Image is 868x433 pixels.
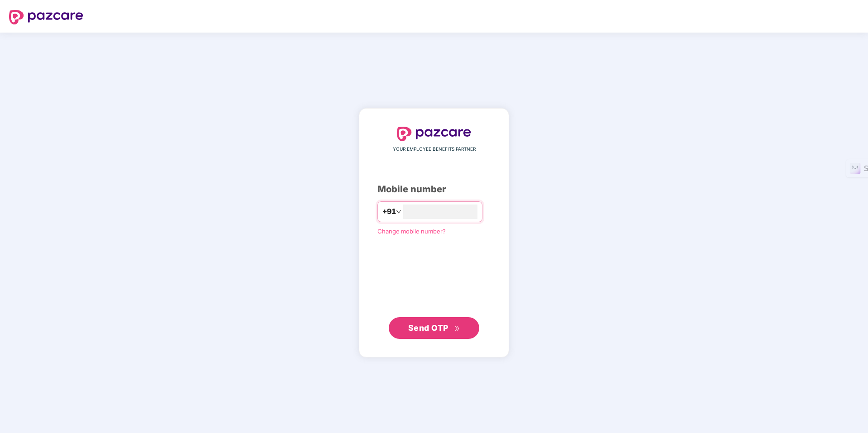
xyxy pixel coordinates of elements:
[397,127,471,141] img: logo
[377,182,491,196] div: Mobile number
[377,228,446,235] a: Change mobile number?
[389,317,479,339] button: Send OTPdouble-right
[382,206,396,217] span: +91
[393,146,476,153] span: YOUR EMPLOYEE BENEFITS PARTNER
[454,326,460,332] span: double-right
[408,323,448,333] span: Send OTP
[396,209,401,214] span: down
[9,10,83,24] img: logo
